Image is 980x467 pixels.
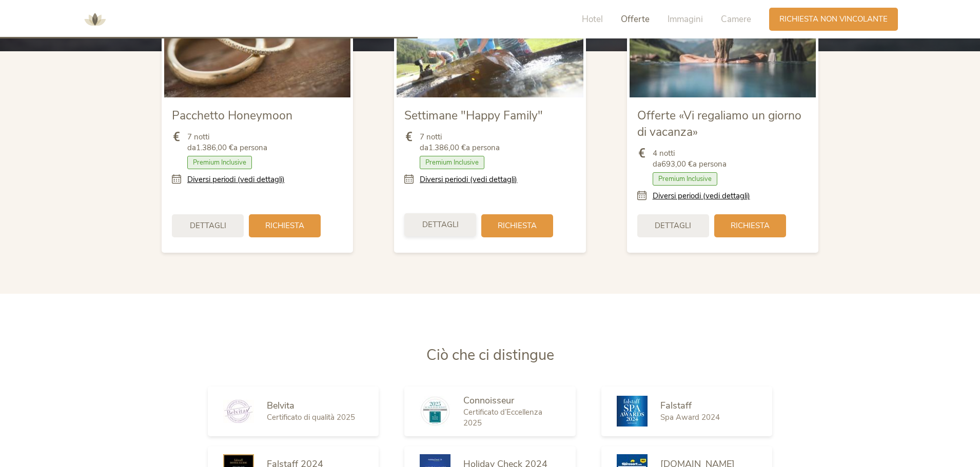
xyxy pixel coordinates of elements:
[404,108,543,124] span: Settimane "Happy Family"
[420,396,450,427] img: Connoisseur
[420,132,500,153] span: 7 notti da a persona
[267,399,295,412] span: Belvita
[621,13,650,25] span: Offerte
[422,219,459,230] span: Dettagli
[653,191,750,201] a: Diversi periodi (vedi dettagli)
[582,13,603,25] span: Hotel
[187,132,267,153] span: 7 notti da a persona
[779,14,888,25] span: Richiesta non vincolante
[223,400,254,423] img: Belvita
[617,396,648,427] img: Falstaff
[187,174,285,185] a: Diversi periodi (vedi dettagli)
[80,15,110,23] a: AMONTI & LUNARIS Wellnessresort
[267,412,355,422] span: Certificato di qualità 2025
[428,143,466,153] b: 1.386,00 €
[721,13,751,25] span: Camere
[426,345,554,365] span: Ciò che ci distingue
[172,108,292,124] span: Pacchetto Honeymoon
[463,407,542,428] span: Certificato d’Eccellenza 2025
[498,220,537,231] span: Richiesta
[653,148,727,170] span: 4 notti da a persona
[80,4,110,35] img: AMONTI & LUNARIS Wellnessresort
[463,394,514,407] span: Connoisseur
[420,156,484,169] span: Premium Inclusive
[653,172,717,186] span: Premium Inclusive
[265,220,304,231] span: Richiesta
[420,174,517,185] a: Diversi periodi (vedi dettagli)
[668,13,703,25] span: Immagini
[660,399,692,412] span: Falstaff
[187,156,252,169] span: Premium Inclusive
[637,108,801,140] span: Offerte «Vi regaliamo un giorno di vacanza»
[731,220,770,231] span: Richiesta
[196,143,233,153] b: 1.386,00 €
[190,220,226,231] span: Dettagli
[660,412,720,422] span: Spa Award 2024
[655,220,691,231] span: Dettagli
[661,159,693,169] b: 693,00 €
